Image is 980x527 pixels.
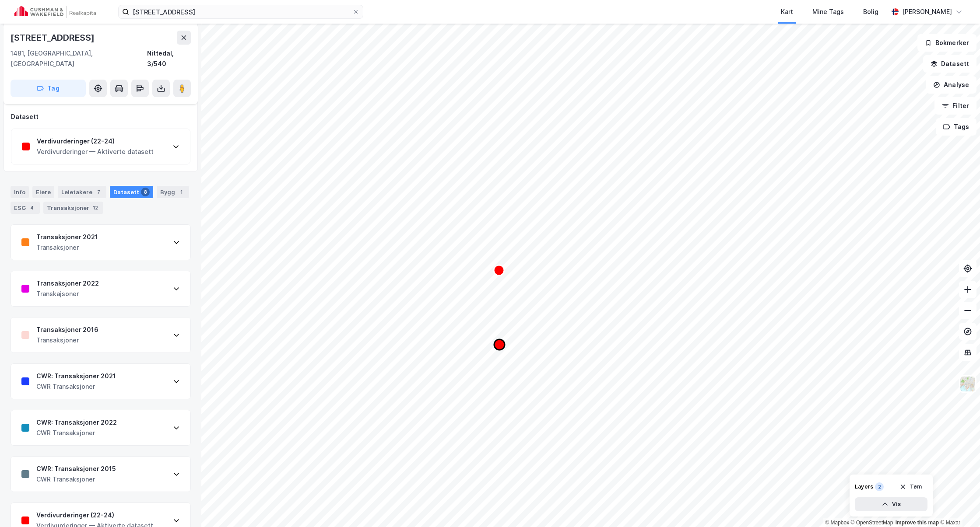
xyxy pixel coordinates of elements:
[926,76,976,94] button: Analyse
[36,371,116,381] div: CWR: Transaksjoner 2021
[936,118,976,136] button: Tags
[923,55,976,73] button: Datasett
[157,186,189,198] div: Bygg
[36,278,99,289] div: Transaksjoner 2022
[494,339,505,350] div: Map marker
[36,381,116,392] div: CWR Transaksjoner
[959,376,976,392] img: Z
[37,147,154,157] div: Verdivurderinger — Aktiverte datasett
[812,7,844,17] div: Mine Tags
[936,485,980,527] div: Kontrollprogram for chat
[36,232,98,242] div: Transaksjoner 2021
[147,48,191,69] div: Nittedal, 3/540
[36,428,117,438] div: CWR Transaksjoner
[37,136,154,147] div: Verdivurderinger (22-24)
[28,203,36,212] div: 4
[494,265,504,276] div: Map marker
[36,325,98,335] div: Transaksjoner 2016
[11,112,190,122] div: Datasett
[177,188,186,196] div: 1
[32,186,54,198] div: Eiere
[781,7,793,17] div: Kart
[934,97,976,115] button: Filter
[902,7,952,17] div: [PERSON_NAME]
[917,34,976,52] button: Bokmerker
[43,202,103,214] div: Transaksjoner
[36,289,99,299] div: Transkajsoner
[14,6,97,18] img: cushman-wakefield-realkapital-logo.202ea83816669bd177139c58696a8fa1.svg
[94,188,103,196] div: 7
[36,417,117,428] div: CWR: Transaksjoner 2022
[36,510,153,520] div: Verdivurderinger (22-24)
[851,520,893,526] a: OpenStreetMap
[896,520,939,526] a: Improve this map
[863,7,878,17] div: Bolig
[129,5,352,18] input: Søk på adresse, matrikkel, gårdeiere, leietakere eller personer
[36,242,98,253] div: Transaksjoner
[855,497,927,511] button: Vis
[11,202,40,214] div: ESG
[11,48,147,69] div: 1481, [GEOGRAPHIC_DATA], [GEOGRAPHIC_DATA]
[825,520,849,526] a: Mapbox
[875,482,884,491] div: 2
[58,186,106,198] div: Leietakere
[36,464,116,474] div: CWR: Transaksjoner 2015
[11,186,29,198] div: Info
[11,31,96,45] div: [STREET_ADDRESS]
[855,483,873,490] div: Layers
[894,480,927,494] button: Tøm
[91,203,100,212] div: 12
[36,474,116,485] div: CWR Transaksjoner
[36,335,98,346] div: Transaksjoner
[936,485,980,527] iframe: Chat Widget
[11,80,86,97] button: Tag
[110,186,153,198] div: Datasett
[141,188,150,196] div: 8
